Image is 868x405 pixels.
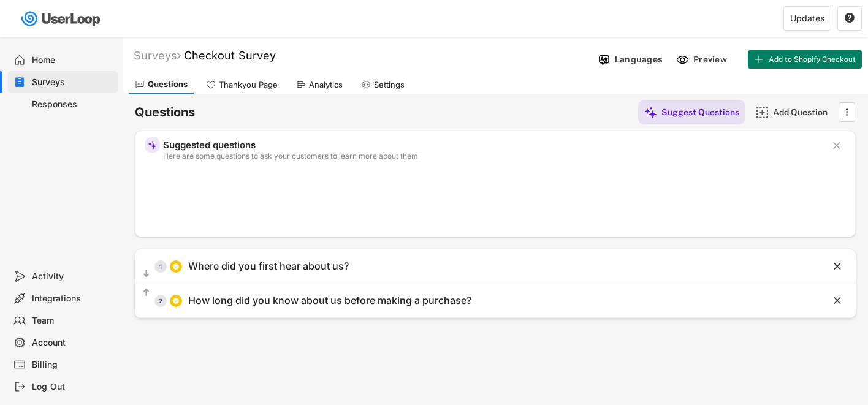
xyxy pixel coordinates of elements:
[831,295,843,307] button: 
[32,55,113,66] div: Home
[32,99,113,110] div: Responses
[846,105,848,118] text: 
[769,56,856,63] span: Add to Shopify Checkout
[148,140,157,150] img: MagicMajor%20%28Purple%29.svg
[143,287,150,298] text: 
[844,13,855,24] button: 
[141,287,151,299] button: 
[163,140,821,150] div: Suggested questions
[693,54,730,65] div: Preview
[172,263,180,270] img: CircleTickMinorWhite.svg
[374,80,405,90] div: Settings
[773,107,834,118] div: Add Question
[32,337,113,349] div: Account
[831,140,843,152] button: 
[32,77,113,88] div: Surveys
[32,381,113,393] div: Log Out
[32,293,113,305] div: Integrations
[834,260,841,273] text: 
[598,53,611,66] img: Language%20Icon.svg
[834,294,841,307] text: 
[32,271,113,282] div: Activity
[790,14,824,23] div: Updates
[141,268,151,280] button: 
[163,153,821,160] div: Here are some questions to ask your customers to learn more about them
[833,139,840,152] text: 
[18,6,105,31] img: userloop-logo-01.svg
[32,359,113,371] div: Billing
[143,268,150,279] text: 
[661,107,739,118] div: Suggest Questions
[188,294,471,307] div: How long did you know about us before making a purchase?
[309,80,343,90] div: Analytics
[154,298,167,304] div: 2
[748,50,862,69] button: Add to Shopify Checkout
[172,297,180,305] img: CircleTickMinorWhite.svg
[615,54,663,65] div: Languages
[32,315,113,327] div: Team
[148,79,188,89] div: Questions
[840,103,853,121] button: 
[134,48,181,62] div: Surveys
[184,49,276,62] font: Checkout Survey
[831,260,843,273] button: 
[135,104,195,121] h6: Questions
[644,106,657,119] img: MagicMajor%20%28Purple%29.svg
[188,260,349,273] div: Where did you first hear about us?
[154,263,167,270] div: 1
[845,12,855,23] text: 
[756,106,769,119] img: AddMajor.svg
[219,80,278,90] div: Thankyou Page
